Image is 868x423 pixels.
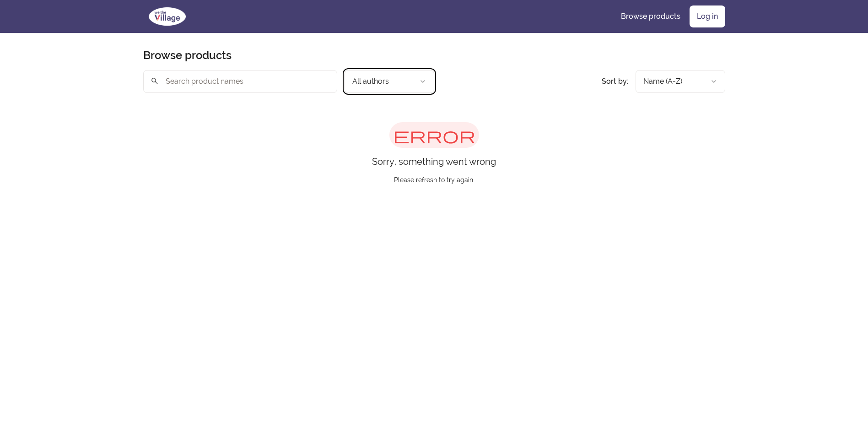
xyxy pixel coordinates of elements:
a: Browse products [614,5,688,27]
button: Filter by author [345,70,434,93]
button: Product sort options [636,70,725,93]
span: Sort by: [602,77,628,86]
nav: Main [614,5,725,27]
p: Please refresh to try again. [394,168,474,184]
span: search [151,75,159,87]
a: Log in [690,5,725,27]
input: Search product names [143,70,337,93]
img: We The Village logo [143,5,191,27]
h1: Browse products [143,48,232,63]
span: error [389,122,479,148]
p: Sorry, something went wrong [372,155,496,168]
